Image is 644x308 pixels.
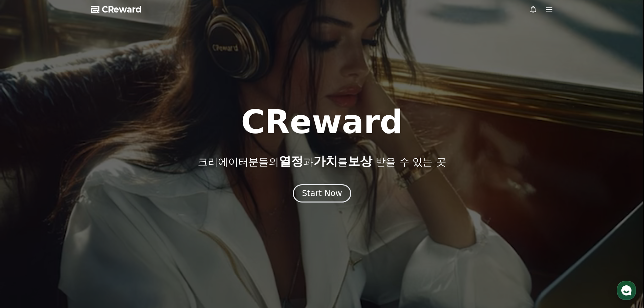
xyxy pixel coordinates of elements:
span: 가치 [313,154,338,168]
a: Start Now [293,191,351,197]
span: 설정 [104,224,113,230]
a: 대화 [45,214,87,231]
a: 홈 [2,214,45,231]
span: 대화 [62,225,70,230]
span: 열정 [279,154,303,168]
div: Start Now [302,188,342,199]
span: CReward [102,4,142,15]
button: Start Now [293,184,351,203]
span: 홈 [21,224,25,230]
a: CReward [91,4,142,15]
h1: CReward [241,106,403,138]
a: 설정 [87,214,130,231]
p: 크리에이터분들의 과 를 받을 수 있는 곳 [198,155,446,168]
span: 보상 [348,154,372,168]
